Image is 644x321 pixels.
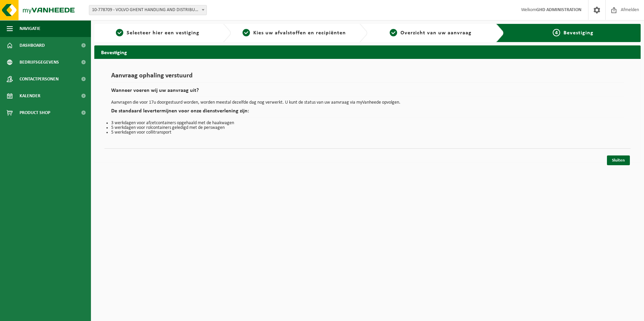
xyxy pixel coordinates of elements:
h1: Aanvraag ophaling verstuurd [111,72,624,83]
li: 3 werkdagen voor afzetcontainers opgehaald met de haakwagen [111,121,624,126]
h2: Bevestiging [94,45,641,59]
span: 1 [116,29,123,36]
p: Aanvragen die voor 17u doorgestuurd worden, worden meestal dezelfde dag nog verwerkt. U kunt de s... [111,100,624,105]
span: Kies uw afvalstoffen en recipiënten [253,30,346,36]
span: Bedrijfsgegevens [20,54,59,71]
span: 10-778709 - VOLVO GHENT HANDLING AND DISTRIBUTION - DESTELDONK [89,5,207,15]
li: 5 werkdagen voor collitransport [111,130,624,135]
a: Sluiten [607,155,630,165]
span: Product Shop [20,104,50,121]
span: 2 [243,29,250,36]
strong: GHD ADMINISTRATION [536,7,581,12]
a: 1Selecteer hier een vestiging [98,29,218,37]
span: 3 [390,29,397,36]
a: 2Kies uw afvalstoffen en recipiënten [234,29,354,37]
span: Contactpersonen [20,71,59,87]
h2: Wanneer voeren wij uw aanvraag uit? [111,88,624,97]
span: Selecteer hier een vestiging [127,30,199,36]
span: Navigatie [20,20,40,37]
span: Bevestiging [563,30,593,36]
span: Kalender [20,87,40,104]
a: 3Overzicht van uw aanvraag [371,29,491,37]
span: Overzicht van uw aanvraag [400,30,472,36]
span: 4 [553,29,560,36]
span: 10-778709 - VOLVO GHENT HANDLING AND DISTRIBUTION - DESTELDONK [89,5,206,15]
li: 5 werkdagen voor rolcontainers geledigd met de perswagen [111,126,624,130]
h2: De standaard levertermijnen voor onze dienstverlening zijn: [111,108,624,117]
span: Dashboard [20,37,45,54]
